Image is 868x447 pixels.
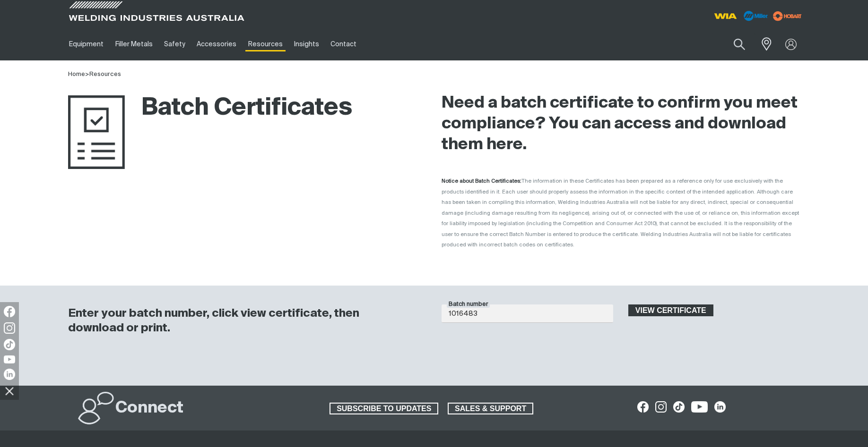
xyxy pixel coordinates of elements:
[4,369,15,380] img: LinkedIn
[712,33,755,55] input: Product name or item number...
[89,71,121,77] a: Resources
[63,28,619,60] nav: Main
[4,339,15,350] img: TikTok
[4,306,15,317] img: Facebook
[109,28,158,60] a: Filler Metals
[68,306,417,336] h3: Enter your batch number, click view certificate, then download or print.
[1,383,17,399] img: hide socials
[442,93,800,155] h2: Need a batch certificate to confirm you meet compliance? You can access and download them here.
[85,71,89,77] span: >
[4,355,15,363] img: YouTube
[448,403,533,415] a: SALES & SUPPORT
[68,71,85,77] a: Home
[628,304,713,317] button: View certificate
[288,28,325,60] a: Insights
[449,403,532,415] span: SALES & SUPPORT
[325,28,362,60] a: Contact
[723,33,755,55] button: Search products
[158,28,191,60] a: Safety
[442,178,521,184] strong: Notice about Batch Certificates:
[115,398,183,419] h2: Connect
[191,28,242,60] a: Accessories
[442,178,799,247] span: The information in these Certificates has been prepared as a reference only for use exclusively w...
[330,403,438,415] a: SUBSCRIBE TO UPDATES
[629,304,712,317] span: View certificate
[4,322,15,334] img: Instagram
[63,28,109,60] a: Equipment
[770,9,805,23] img: miller
[68,93,352,124] h1: Batch Certificates
[330,403,437,415] span: SUBSCRIBE TO UPDATES
[243,28,288,60] a: Resources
